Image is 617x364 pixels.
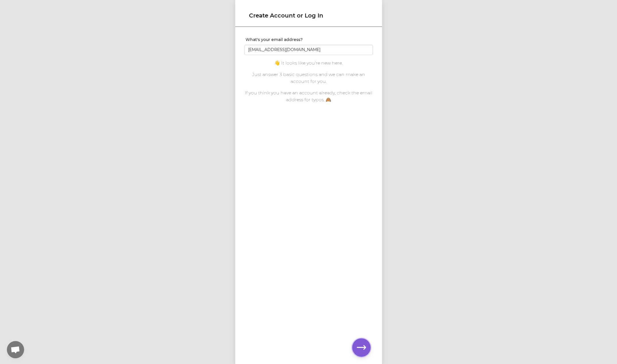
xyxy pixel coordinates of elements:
a: Open chat [7,341,24,358]
p: If you think you have an account already, check the email address for typos. 🙈 [244,89,373,103]
h1: Create Account or Log In [249,11,368,20]
p: Just answer 3 basic questions and we can make an account for you. [244,71,373,85]
label: What's your email address? [246,37,373,42]
input: Your email [244,45,373,55]
p: 👋 It looks like you're new here. [244,60,373,67]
